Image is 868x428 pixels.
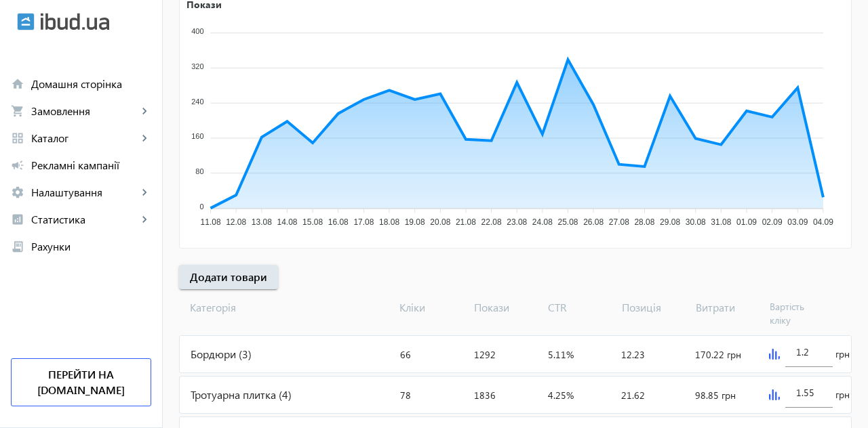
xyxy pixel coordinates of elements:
span: 4.25% [548,389,574,402]
img: graph.svg [769,349,780,360]
tspan: 17.08 [353,217,374,227]
tspan: 15.08 [302,217,323,227]
span: 66 [400,348,411,361]
mat-icon: home [11,77,24,91]
tspan: 240 [191,98,203,106]
tspan: 16.08 [328,217,349,227]
span: 98.85 грн [695,389,736,402]
span: 21.62 [621,389,645,402]
img: ibud.svg [17,13,35,30]
tspan: 02.09 [762,217,783,227]
span: Покази [469,300,542,326]
div: Тротуарна плитка (4) [180,377,395,413]
tspan: 20.08 [430,217,450,227]
span: Позиція [616,300,690,326]
span: Домашня сторінка [31,77,151,91]
tspan: 31.08 [711,217,731,227]
tspan: 30.08 [686,217,706,227]
tspan: 400 [191,27,203,35]
tspan: 19.08 [405,217,425,227]
a: Перейти на [DOMAIN_NAME] [11,358,151,406]
span: Статистика [31,213,138,226]
span: 1292 [474,348,496,361]
span: Рекламні кампанії [31,158,151,172]
span: 170.22 грн [695,348,741,361]
tspan: 320 [191,62,203,70]
span: Додати товари [190,270,267,284]
tspan: 22.08 [481,217,502,227]
tspan: 0 [199,202,203,211]
tspan: 160 [191,132,203,140]
span: Рахунки [31,240,151,253]
tspan: 21.08 [456,217,476,227]
mat-icon: keyboard_arrow_right [138,213,151,226]
mat-icon: keyboard_arrow_right [138,186,151,199]
span: Замовлення [31,104,138,118]
tspan: 13.08 [252,217,272,227]
tspan: 28.08 [634,217,654,227]
tspan: 03.09 [787,217,808,227]
tspan: 26.08 [583,217,604,227]
div: Бордюри (3) [180,336,395,372]
mat-icon: analytics [11,213,24,226]
span: 1836 [474,389,496,402]
span: 78 [400,389,411,402]
mat-icon: campaign [11,158,24,172]
tspan: 27.08 [609,217,629,227]
tspan: 04.09 [813,217,833,227]
span: Вартість кліку [764,300,838,326]
mat-icon: settings [11,186,24,199]
tspan: 24.08 [532,217,553,227]
tspan: 23.08 [507,217,527,227]
tspan: 11.08 [201,217,221,227]
button: Додати товари [179,265,278,289]
mat-icon: keyboard_arrow_right [138,131,151,145]
span: 5.11% [548,348,574,361]
mat-icon: receipt_long [11,240,24,253]
mat-icon: shopping_cart [11,104,24,118]
span: грн [835,388,850,402]
tspan: 14.08 [277,217,297,227]
mat-icon: grid_view [11,131,24,145]
span: грн [835,347,850,361]
span: 12.23 [621,348,645,361]
img: graph.svg [769,389,780,400]
img: ibud_text.svg [41,13,109,30]
span: Категорія [179,300,394,326]
tspan: 80 [195,167,203,175]
span: CTR [542,300,616,326]
span: Налаштування [31,186,138,199]
span: Кліки [394,300,468,326]
tspan: 01.09 [736,217,757,227]
span: Витрати [690,300,764,326]
tspan: 29.08 [660,217,680,227]
tspan: 25.08 [558,217,578,227]
tspan: 12.08 [226,217,246,227]
tspan: 18.08 [379,217,399,227]
span: Каталог [31,131,138,145]
mat-icon: keyboard_arrow_right [138,104,151,118]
